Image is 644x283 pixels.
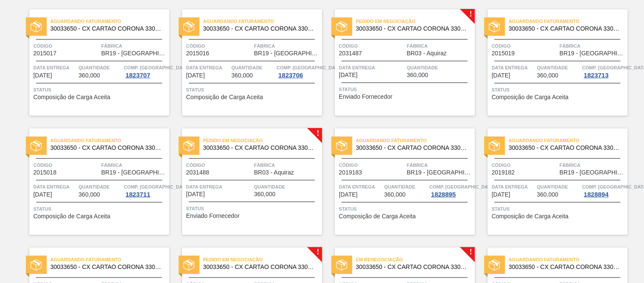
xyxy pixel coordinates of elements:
a: statusAguardando Faturamento30033650 - CX CARTAO CORONA 330 C6 NIV24Código2019182FábricaBR19 - [G... [475,129,628,235]
span: 30033650 - CX CARTAO CORONA 330 C6 NIV24 [203,264,315,270]
span: BR19 - Nova Rio [407,169,473,176]
span: Quantidade [79,63,122,72]
span: 30033650 - CX CARTAO CORONA 330 C6 NIV24 [203,145,315,151]
span: Quantidade [254,183,320,191]
img: status [31,140,42,152]
span: BR19 - Nova Rio [101,169,167,176]
span: Aguardando Faturamento [356,136,475,145]
span: 360,000 [231,72,253,79]
span: Fábrica [407,161,473,169]
span: 30033650 - CX CARTAO CORONA 330 C6 NIV24 [509,26,621,32]
div: 1823706 [277,72,305,79]
span: Aguardando Faturamento [51,17,169,26]
span: Status [339,85,473,94]
span: Composição de Carga Aceita [492,94,569,100]
span: 30033650 - CX CARTAO CORONA 330 C6 NIV24 [203,26,315,32]
a: !statusPedido em Negociação30033650 - CX CARTAO CORONA 330 C6 NIV24Código2031487FábricaBR03 - Aqu... [322,9,475,116]
span: Fábrica [407,42,473,50]
div: 1823711 [124,191,152,198]
span: Aguardando Faturamento [509,136,628,145]
span: 03/10/2025 [492,72,511,79]
span: Comp. Carga [277,63,343,72]
span: 360,000 [254,191,276,197]
span: BR03 - Aquiraz [407,50,447,57]
span: Status [492,205,626,213]
a: Comp. [GEOGRAPHIC_DATA]1823706 [277,63,320,79]
span: 2015019 [492,50,515,57]
span: Status [186,86,320,94]
img: status [31,21,42,32]
span: Data entrega [339,183,382,191]
div: 1823713 [582,72,610,79]
a: !statusPedido em Negociação30033650 - CX CARTAO CORONA 330 C6 NIV24Código2031488FábricaBR03 - Aqu... [169,129,322,235]
img: status [183,260,194,271]
span: 2031487 [339,50,363,57]
span: 01/10/2025 [34,72,52,79]
span: Fábrica [101,42,167,50]
span: Status [34,86,167,94]
img: status [336,21,347,32]
img: status [336,260,347,271]
div: 1828895 [430,191,458,198]
a: statusAguardando Faturamento30033650 - CX CARTAO CORONA 330 C6 NIV24Código2019183FábricaBR19 - [G... [322,129,475,235]
span: 06/10/2025 [186,191,205,197]
span: 01/10/2025 [186,72,205,79]
span: BR03 - Aquiraz [254,169,294,176]
span: Código [339,161,405,169]
span: 360,000 [79,192,100,198]
span: Composição de Carga Aceita [34,213,110,220]
span: Pedido em Negociação [356,17,475,26]
span: 08/10/2025 [492,192,511,198]
span: Quantidade [231,63,275,72]
span: 08/10/2025 [339,192,358,198]
span: Enviado Fornecedor [186,213,240,219]
span: Comp. Carga [124,183,190,191]
span: Status [186,204,320,213]
a: statusAguardando Faturamento30033650 - CX CARTAO CORONA 330 C6 NIV24Código2015016FábricaBR19 - [G... [169,9,322,116]
span: Quantidade [537,183,580,191]
span: 30033650 - CX CARTAO CORONA 330 C6 NIV24 [509,264,621,270]
span: Aguardando Faturamento [509,255,628,264]
div: 1828894 [582,191,610,198]
span: Data entrega [34,183,77,191]
span: Aguardando Faturamento [203,17,322,26]
span: Aguardando Faturamento [51,255,169,264]
span: 30033650 - CX CARTAO CORONA 330 C6 NIV24 [509,145,621,151]
span: BR19 - Nova Rio [254,50,320,57]
span: Código [492,42,558,50]
span: Comp. Carga [124,63,190,72]
span: Fábrica [254,161,320,169]
img: status [489,260,500,271]
img: status [336,140,347,152]
img: status [31,260,42,271]
img: status [489,140,500,152]
span: Data entrega [186,63,230,72]
span: Fábrica [560,161,626,169]
span: Quantidade [79,183,122,191]
a: Comp. [GEOGRAPHIC_DATA]1823711 [124,183,167,198]
span: BR19 - Nova Rio [560,50,626,57]
a: Comp. [GEOGRAPHIC_DATA]1823713 [582,63,626,79]
span: 360,000 [79,72,100,79]
span: Status [339,205,473,213]
span: Data entrega [34,63,77,72]
div: 1823707 [124,72,152,79]
span: 30033650 - CX CARTAO CORONA 330 C6 NIV24 [356,264,468,270]
span: 360,000 [537,72,559,79]
span: Enviado Fornecedor [339,94,393,100]
span: 30033650 - CX CARTAO CORONA 330 C6 NIV24 [356,145,468,151]
span: BR19 - Nova Rio [560,169,626,176]
span: 2031488 [186,169,210,176]
span: Comp. Carga [430,183,495,191]
span: Data entrega [492,63,535,72]
span: Fábrica [560,42,626,50]
span: Código [492,161,558,169]
span: 2015016 [186,50,210,57]
span: Aguardando Faturamento [51,136,169,145]
span: Código [34,42,99,50]
img: status [183,140,194,152]
span: Código [186,161,252,169]
span: 360,000 [384,192,406,198]
span: 30033650 - CX CARTAO CORONA 330 C6 NIV24 [51,26,163,32]
span: Data entrega [492,183,535,191]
